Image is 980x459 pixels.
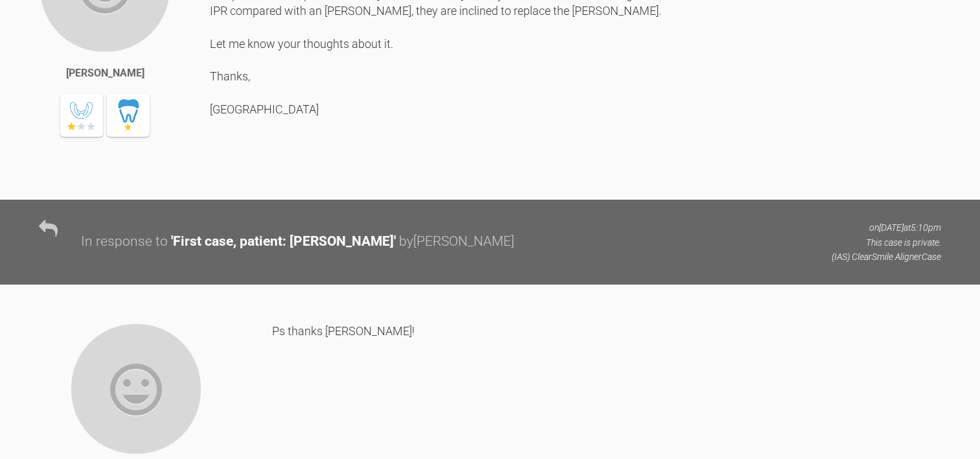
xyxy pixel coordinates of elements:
img: Robyn Whitelaw [70,323,202,455]
div: by [PERSON_NAME] [399,231,514,253]
p: This case is private. [832,235,941,250]
p: on [DATE] at 5:10pm [832,220,941,235]
p: (IAS) ClearSmile Aligner Case [832,250,941,264]
div: In response to [81,231,168,253]
div: ' First case, patient: [PERSON_NAME] ' [171,231,396,253]
div: [PERSON_NAME] [66,65,144,82]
